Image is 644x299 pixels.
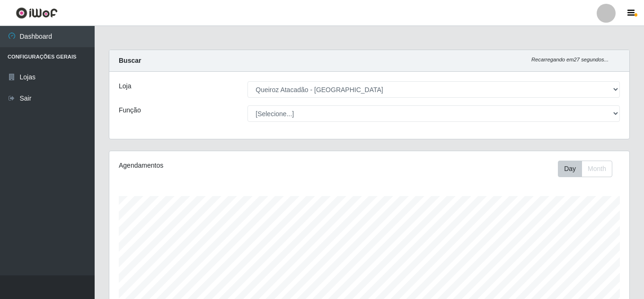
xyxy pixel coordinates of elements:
[558,161,620,177] div: Toolbar with button groups
[582,161,612,177] button: Month
[119,57,141,64] strong: Buscar
[119,81,131,91] label: Loja
[531,57,609,62] i: Recarregando em 27 segundos...
[558,161,612,177] div: First group
[558,161,582,177] button: Day
[119,105,141,115] label: Função
[119,161,319,171] div: Agendamentos
[16,7,58,19] img: CoreUI Logo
